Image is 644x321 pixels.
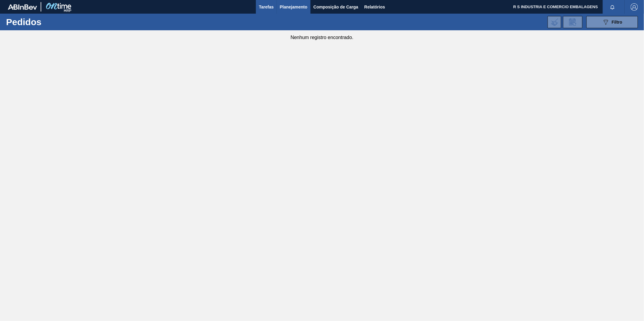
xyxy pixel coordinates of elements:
div: Solicitação de Revisão de Pedidos [563,16,582,28]
h1: Pedidos [6,18,98,25]
span: Tarefas [259,3,274,11]
span: Filtro [612,20,622,25]
button: Filtro [586,16,638,28]
img: TNhmsLtSVTkK8tSr43FrP2fwEKptu5GPRR3wAAAABJRU5ErkJggg== [8,4,37,10]
span: Planejamento [280,3,307,11]
div: Importar Negociações dos Pedidos [548,16,561,28]
span: Relatórios [364,3,385,11]
button: Notificações [603,3,622,11]
img: Logout [631,3,638,11]
span: Composição de Carga [314,3,358,11]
